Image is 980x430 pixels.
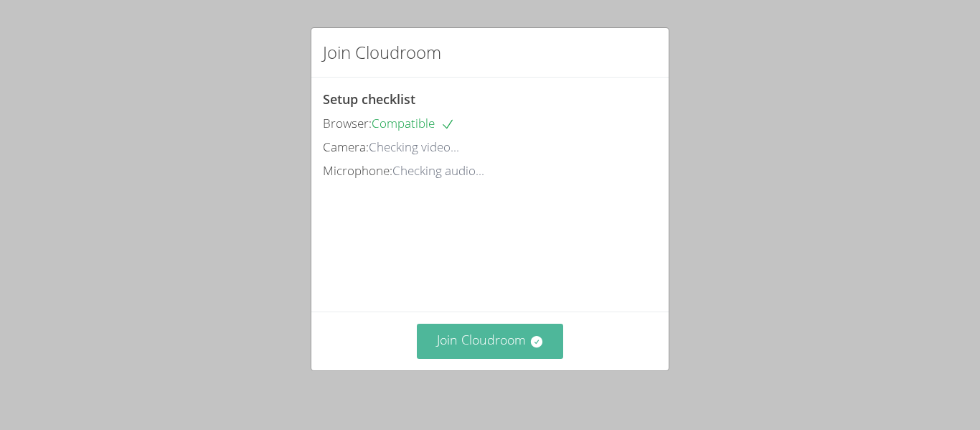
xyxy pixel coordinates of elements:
button: Join Cloudroom [417,324,564,359]
span: Checking video... [369,139,459,155]
span: Checking audio... [392,162,484,179]
span: Microphone: [323,162,392,179]
span: Setup checklist [323,90,415,108]
span: Camera: [323,139,369,155]
span: Compatible [372,115,455,131]
h2: Join Cloudroom [323,39,441,65]
span: Browser: [323,115,372,131]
